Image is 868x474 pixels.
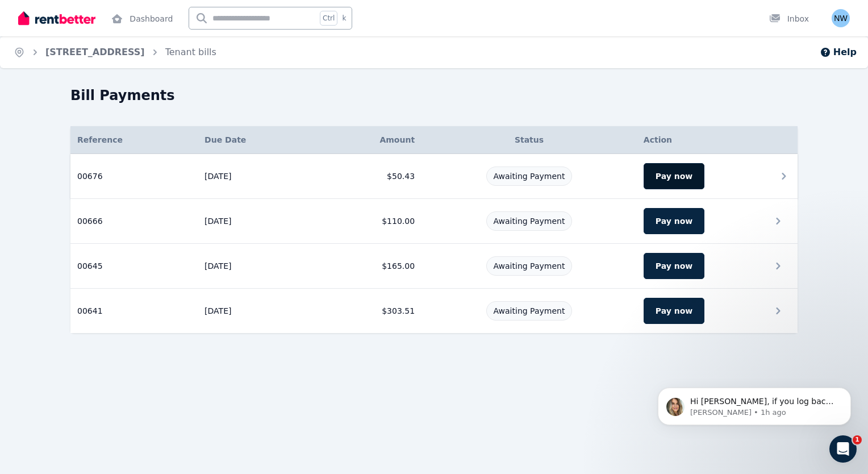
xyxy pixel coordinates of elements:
[317,126,422,154] th: Amount
[198,289,316,334] td: [DATE]
[644,163,704,189] button: Pay now
[637,126,798,154] th: Action
[494,306,565,315] span: Awaiting Payment
[320,11,337,26] span: Ctrl
[853,435,862,444] span: 1
[198,244,316,289] td: [DATE]
[198,154,316,199] td: [DATE]
[494,172,565,181] span: Awaiting Payment
[494,261,565,271] span: Awaiting Payment
[644,298,704,324] button: Pay now
[644,253,704,279] button: Pay now
[644,208,704,234] button: Pay now
[77,260,103,272] span: 00645
[820,45,857,59] button: Help
[422,126,637,154] th: Status
[70,86,175,105] h1: Bill Payments
[769,13,809,24] div: Inbox
[494,217,565,226] span: Awaiting Payment
[198,126,316,154] th: Due Date
[317,289,422,334] td: $303.51
[18,10,95,27] img: RentBetter
[77,305,103,317] span: 00641
[317,154,422,199] td: $50.43
[832,9,850,27] img: Nahla Wannous
[77,171,103,182] span: 00676
[77,134,123,145] span: Reference
[198,199,316,244] td: [DATE]
[641,364,868,443] iframe: Intercom notifications message
[317,244,422,289] td: $165.00
[342,14,346,23] span: k
[829,435,857,463] iframe: Intercom live chat
[317,199,422,244] td: $110.00
[45,47,145,57] a: [STREET_ADDRESS]
[165,45,216,59] span: Tenant bills
[77,215,103,227] span: 00666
